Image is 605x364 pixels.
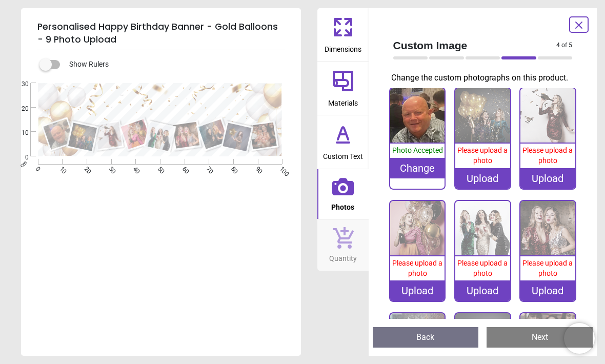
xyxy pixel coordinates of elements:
div: Upload [390,280,445,301]
span: 90 [253,165,260,172]
span: 10 [9,129,29,137]
span: 50 [155,165,162,172]
span: Materials [328,93,358,109]
span: Quantity [329,249,357,264]
span: Photos [331,197,354,213]
div: Upload [455,168,510,189]
span: 0 [33,165,40,172]
div: Show Rulers [46,58,301,71]
span: 20 [82,165,89,172]
button: Back [373,327,479,348]
span: 10 [57,165,64,172]
button: Quantity [317,219,369,271]
span: 60 [180,165,187,172]
span: 4 of 5 [556,41,572,50]
span: 70 [204,165,211,172]
span: 20 [9,105,29,113]
span: 30 [107,165,113,172]
iframe: Brevo live chat [564,323,595,354]
span: cm [18,159,28,169]
span: Please upload a photo [457,146,508,165]
h5: Personalised Happy Birthday Banner - Gold Balloons - 9 Photo Upload [37,16,285,50]
div: Upload [520,280,575,301]
button: Dimensions [317,8,369,62]
span: 0 [9,153,29,162]
span: Custom Image [393,38,557,53]
button: Next [487,327,593,348]
span: Please upload a photo [457,259,508,277]
span: Please upload a photo [522,146,573,165]
button: Photos [317,169,369,219]
span: 30 [9,80,29,89]
span: Photo Accepted [392,146,443,154]
button: Materials [317,62,369,115]
span: 100 [278,165,285,172]
span: Dimensions [325,39,361,55]
span: Please upload a photo [522,259,573,277]
div: Upload [455,280,510,301]
button: Custom Text [317,115,369,169]
p: Change the custom photographs on this product. [391,72,581,84]
div: Upload [520,168,575,189]
span: 80 [229,165,235,172]
span: 40 [131,165,137,172]
span: Custom Text [323,147,363,162]
span: Please upload a photo [392,259,442,277]
div: Change [390,158,445,178]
